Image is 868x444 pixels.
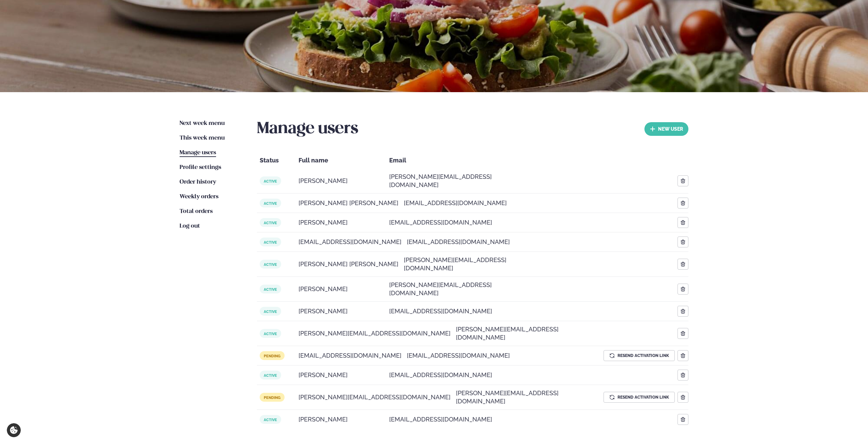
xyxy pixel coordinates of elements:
span: Next week menu [180,120,225,126]
a: Log out [180,222,200,230]
span: active [260,218,281,227]
a: This week menu [180,134,225,142]
span: [EMAIL_ADDRESS][DOMAIN_NAME] [407,238,510,246]
span: [PERSON_NAME] [299,371,348,379]
span: [EMAIL_ADDRESS][DOMAIN_NAME] [299,238,401,246]
span: [PERSON_NAME][EMAIL_ADDRESS][DOMAIN_NAME] [389,281,504,297]
div: Status [257,152,296,169]
span: active [260,199,281,207]
span: [PERSON_NAME][EMAIL_ADDRESS][DOMAIN_NAME] [299,329,451,338]
span: pending [260,351,285,360]
span: active [260,260,281,269]
span: [EMAIL_ADDRESS][DOMAIN_NAME] [389,415,492,424]
span: active [260,371,281,379]
span: Resend activation link [618,394,669,400]
a: Order history [180,178,216,186]
div: Full name [296,152,386,169]
button: Resend activation link [604,392,675,403]
span: Profile settings [180,164,221,170]
span: [EMAIL_ADDRESS][DOMAIN_NAME] [299,352,401,360]
span: [EMAIL_ADDRESS][DOMAIN_NAME] [404,199,507,207]
a: Next week menu [180,119,225,128]
span: active [260,307,281,316]
span: Weekly orders [180,194,218,200]
span: [EMAIL_ADDRESS][DOMAIN_NAME] [407,352,510,360]
span: [PERSON_NAME] [PERSON_NAME] [299,260,398,268]
span: Resend activation link [618,353,669,359]
span: [PERSON_NAME][EMAIL_ADDRESS][DOMAIN_NAME] [404,256,519,272]
span: active [260,285,281,293]
span: [PERSON_NAME][EMAIL_ADDRESS][DOMAIN_NAME] [456,389,571,405]
a: Profile settings [180,163,221,172]
span: [EMAIL_ADDRESS][DOMAIN_NAME] [389,307,492,315]
span: [PERSON_NAME] [299,177,348,185]
a: Weekly orders [180,193,218,201]
span: Manage users [180,150,216,156]
span: pending [260,393,285,402]
span: [PERSON_NAME][EMAIL_ADDRESS][DOMAIN_NAME] [299,393,451,401]
span: active [260,329,281,338]
span: [PERSON_NAME] [299,218,348,227]
a: Total orders [180,207,213,216]
span: active [260,176,281,185]
div: Email [386,152,507,169]
span: Order history [180,179,216,185]
span: [PERSON_NAME] [299,415,348,424]
button: new User [644,122,688,136]
h2: Manage users [257,119,358,139]
span: [PERSON_NAME][EMAIL_ADDRESS][DOMAIN_NAME] [389,173,504,189]
span: [PERSON_NAME][EMAIL_ADDRESS][DOMAIN_NAME] [456,325,571,342]
a: Manage users [180,149,216,157]
span: [EMAIL_ADDRESS][DOMAIN_NAME] [389,371,492,379]
span: [PERSON_NAME] [PERSON_NAME] [299,199,398,207]
span: Log out [180,223,200,229]
span: [PERSON_NAME] [299,307,348,315]
span: active [260,238,281,246]
span: [PERSON_NAME] [299,285,348,293]
span: active [260,415,281,424]
span: This week menu [180,135,225,141]
a: Cookie settings [7,423,21,437]
span: [EMAIL_ADDRESS][DOMAIN_NAME] [389,218,492,227]
button: Resend activation link [604,350,675,361]
span: Total orders [180,209,213,214]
